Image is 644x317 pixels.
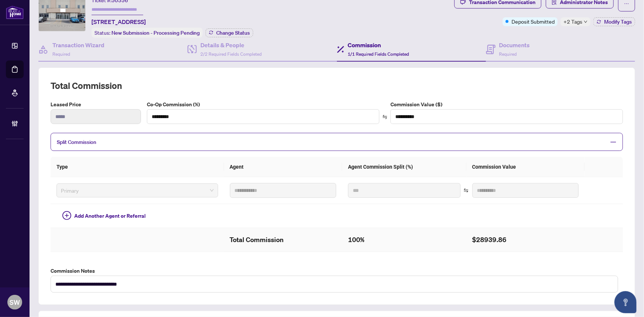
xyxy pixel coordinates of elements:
[61,185,214,196] span: Primary
[564,17,582,26] span: +2 Tags
[147,100,379,108] label: Co-Op Commission (%)
[614,291,637,313] button: Open asap
[382,114,388,120] span: swap
[348,41,409,49] h4: Commission
[466,157,585,177] th: Commission Value
[200,51,262,57] span: 2/2 Required Fields Completed
[472,234,579,246] h2: $28939.86
[390,100,623,108] label: Commission Value ($)
[10,297,20,307] span: SW
[512,17,555,25] span: Deposit Submitted
[499,51,517,57] span: Required
[348,51,409,57] span: 1/1 Required Fields Completed
[216,30,250,35] span: Change Status
[51,80,623,92] h2: Total Commission
[348,234,461,246] h2: 100%
[604,19,632,24] span: Modify Tags
[52,51,70,57] span: Required
[200,41,262,49] h4: Details & People
[51,100,141,108] label: Leased Price
[624,1,629,6] span: ellipsis
[499,41,530,49] h4: Documents
[74,212,146,220] span: Add Another Agent or Referral
[56,210,152,222] button: Add Another Agent or Referral
[62,211,71,220] span: plus-circle
[224,157,342,177] th: Agent
[206,28,253,37] button: Change Status
[610,139,617,145] span: minus
[342,157,466,177] th: Agent Commission Split (%)
[230,234,337,246] h2: Total Commission
[57,139,96,145] span: Split Commission
[51,133,623,151] div: Split Commission
[464,188,469,193] span: swap
[52,41,104,49] h4: Transaction Wizard
[51,157,224,177] th: Type
[593,17,635,26] button: Modify Tags
[92,28,203,38] div: Status:
[6,6,24,19] img: logo
[51,267,623,275] label: Commission Notes
[584,20,588,24] span: down
[92,17,146,26] span: [STREET_ADDRESS]
[111,30,200,36] span: New Submission - Processing Pending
